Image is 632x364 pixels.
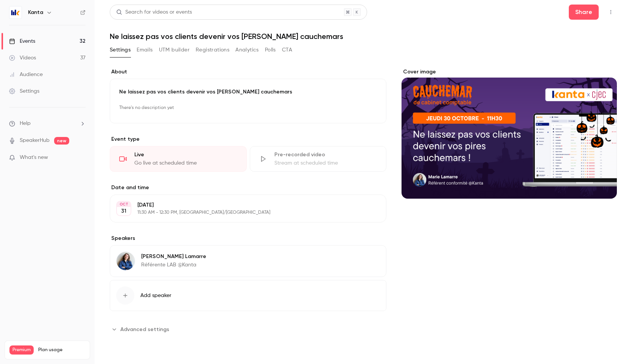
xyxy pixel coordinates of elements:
label: Date and time [110,184,386,191]
button: Emails [137,44,153,56]
p: Référente LAB @Kanta [141,261,206,269]
a: SpeakerHub [20,137,50,145]
div: Search for videos or events [116,8,192,16]
div: Audience [9,71,43,78]
span: Premium [9,345,34,355]
button: Share [569,5,599,20]
span: new [54,137,69,145]
div: Pre-recorded video [274,151,377,159]
section: Advanced settings [110,323,386,335]
div: Marie Lamarre[PERSON_NAME] LamarreRéférente LAB @Kanta [110,245,386,277]
span: Advanced settings [120,325,169,333]
div: Pre-recorded videoStream at scheduled time [250,146,387,172]
li: help-dropdown-opener [9,120,86,128]
button: UTM builder [159,44,190,56]
p: [DATE] [137,201,346,209]
button: Add speaker [110,280,386,311]
p: 11:30 AM - 12:30 PM, [GEOGRAPHIC_DATA]/[GEOGRAPHIC_DATA] [137,210,346,216]
div: Go live at scheduled time [134,159,237,167]
p: 31 [121,207,126,215]
span: Plan usage [38,347,85,353]
span: What's new [20,154,48,162]
button: Registrations [196,44,229,56]
div: Live [134,151,237,159]
button: Advanced settings [110,323,174,335]
button: Analytics [235,44,259,56]
p: Ne laissez pas vos clients devenir vos [PERSON_NAME] cauchemars [119,88,377,96]
div: Stream at scheduled time [274,159,377,167]
img: Marie Lamarre [117,252,135,270]
span: Help [20,120,31,128]
button: Polls [265,44,276,56]
label: Cover image [402,68,617,76]
div: Settings [9,87,39,95]
p: There's no description yet [119,102,377,114]
div: Events [9,37,35,45]
section: Cover image [402,68,617,199]
iframe: Noticeable Trigger [76,154,86,161]
div: OCT [117,202,131,207]
button: Settings [110,44,131,56]
span: Add speaker [140,292,171,299]
label: Speakers [110,235,386,242]
img: Kanta [9,6,22,19]
label: About [110,68,386,76]
h6: Kanta [28,9,43,16]
div: Videos [9,54,36,62]
div: LiveGo live at scheduled time [110,146,247,172]
p: [PERSON_NAME] Lamarre [141,253,206,260]
h1: Ne laissez pas vos clients devenir vos [PERSON_NAME] cauchemars [110,32,617,41]
p: Event type [110,135,386,143]
button: CTA [282,44,292,56]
